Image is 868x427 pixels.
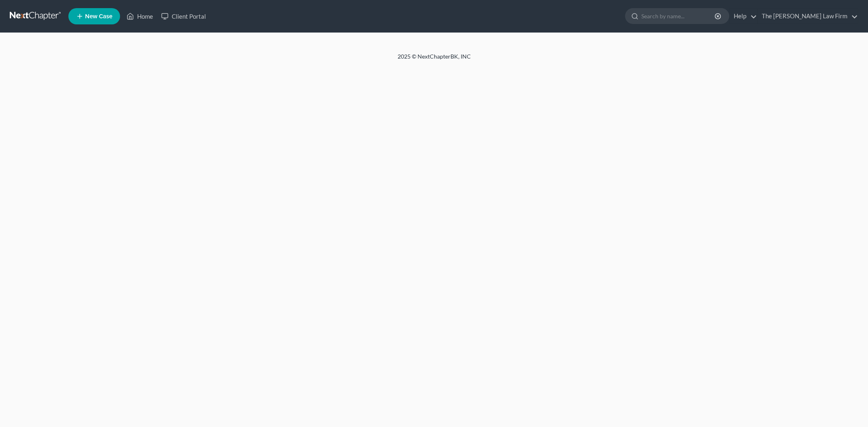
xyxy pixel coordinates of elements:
a: Help [730,9,757,24]
a: Home [122,9,157,24]
input: Search by name... [641,9,716,24]
span: New Case [85,13,112,20]
a: Client Portal [157,9,210,24]
a: The [PERSON_NAME] Law Firm [758,9,858,24]
div: 2025 © NextChapterBK, INC [202,52,666,67]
